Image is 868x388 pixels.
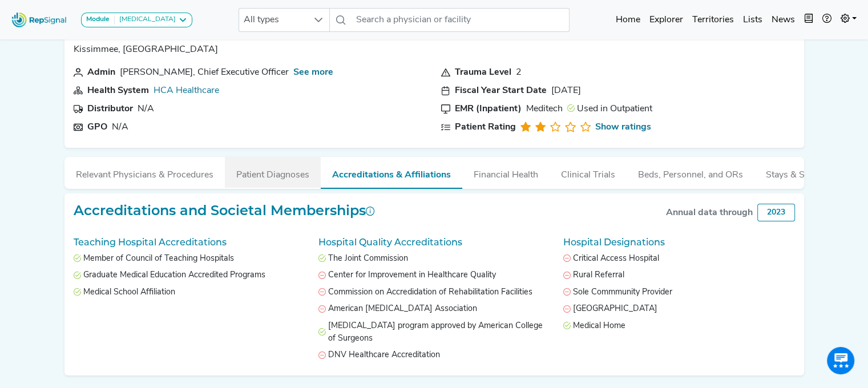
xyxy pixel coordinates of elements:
button: Financial Health [462,157,550,188]
button: Accreditations & Affiliations [321,157,462,189]
div: N/A [138,102,154,116]
div: Admin [87,66,115,79]
a: Home [611,9,645,31]
button: Patient Diagnoses [225,157,321,188]
span: [MEDICAL_DATA] program approved by American College of Surgeons [328,320,550,345]
button: Stays & Services [754,157,845,188]
h5: Teaching Hospital Accreditations [74,237,305,248]
div: Meditech [526,102,563,116]
span: The Joint Commission [328,253,408,265]
a: HCA Healthcare [154,86,219,95]
span: DNV Healthcare Accreditation [328,349,440,362]
div: HCA Healthcare [154,84,219,98]
a: Explorer [645,9,688,31]
div: Trauma Level [455,66,511,79]
div: [DATE] [551,84,581,98]
div: N/A [112,120,128,134]
div: Distributor [87,102,133,116]
input: Search a physician or facility [352,8,570,32]
span: Commission on Accredidation of Rehabilitation Facilities [328,286,532,299]
div: [PERSON_NAME], Chief Executive Officer [120,66,289,79]
div: Annual data through [666,206,753,220]
div: Patient Rating [455,120,516,134]
span: Sole Commmunity Provider [573,286,672,299]
div: 2 [516,66,522,79]
button: Module[MEDICAL_DATA] [81,13,192,27]
a: See more [293,68,333,77]
h2: Accreditations and Societal Memberships [74,203,375,219]
button: Relevant Physicians & Procedures [64,157,225,188]
div: David Shimp, Chief Executive Officer [120,66,289,79]
span: Rural Referral [573,269,624,282]
div: Fiscal Year Start Date [455,84,547,98]
div: 2023 [757,204,795,221]
a: News [767,9,800,31]
span: All types [239,9,308,31]
span: Member of Council of Teaching Hospitals [83,253,234,265]
span: Medical Home [573,320,625,333]
div: EMR (Inpatient) [455,102,522,116]
button: Intel Book [800,9,818,31]
span: [GEOGRAPHIC_DATA] [573,303,657,316]
span: Center for Improvement in Healthcare Quality [328,269,496,282]
a: Show ratings [595,120,651,134]
span: Graduate Medical Education Accredited Programs [83,269,265,282]
div: GPO [87,120,107,134]
p: Kissimmee, [GEOGRAPHIC_DATA] [74,43,255,56]
a: Territories [688,9,738,31]
a: Lists [738,9,767,31]
strong: Module [86,16,110,23]
span: Medical School Affiliation [83,286,175,299]
div: Used in Outpatient [567,102,652,116]
span: Critical Access Hospital [573,253,659,265]
span: American [MEDICAL_DATA] Association [328,303,477,316]
div: Health System [87,84,149,98]
h5: Hospital Quality Accreditations [318,237,550,248]
div: [MEDICAL_DATA] [115,15,176,25]
button: Beds, Personnel, and ORs [627,157,754,188]
h5: Hospital Designations [563,237,794,248]
button: Clinical Trials [550,157,627,188]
